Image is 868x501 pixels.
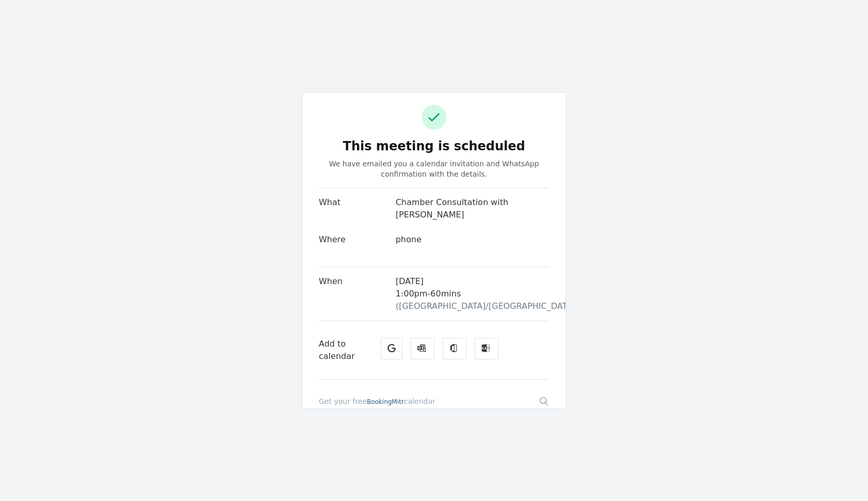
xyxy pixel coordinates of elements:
[396,275,549,312] div: [DATE] 1:00pm - 60 mins
[319,275,396,321] div: When
[319,159,549,179] p: We have emailed you a calendar invitation and WhatsApp confirmation with the details.
[396,233,549,246] div: phone
[367,398,404,405] span: BookingMitr
[319,338,377,363] div: Add to calendar
[319,196,396,233] div: What
[396,301,579,311] span: ( [GEOGRAPHIC_DATA]/[GEOGRAPHIC_DATA] )
[396,196,549,221] div: Chamber Consultation with [PERSON_NAME]
[319,233,396,258] div: Where
[319,140,549,152] h3: This meeting is scheduled
[319,396,436,406] a: Get your freecalendar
